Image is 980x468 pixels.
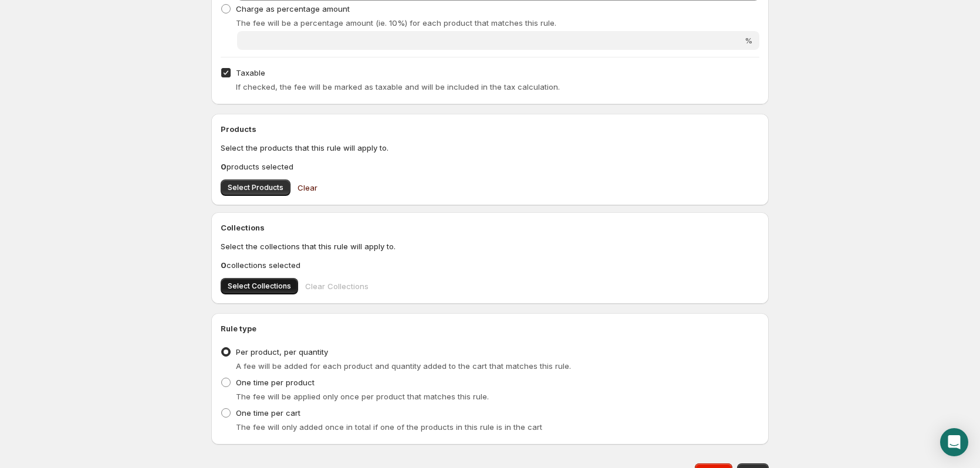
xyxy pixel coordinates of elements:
[221,259,759,271] p: collections selected
[221,323,759,334] h2: Rule type
[221,161,759,172] p: products selected
[940,428,968,456] div: Open Intercom Messenger
[221,240,759,252] p: Select the collections that this rule will apply to.
[221,162,227,171] b: 0
[236,68,265,77] span: Taxable
[221,278,298,294] button: Select Collections
[236,4,350,13] span: Charge as percentage amount
[221,222,759,233] h2: Collections
[236,408,300,418] span: One time per cart
[221,142,759,154] p: Select the products that this rule will apply to.
[221,179,290,196] button: Select Products
[236,392,489,401] span: The fee will be applied only once per product that matches this rule.
[236,378,315,387] span: One time per product
[745,36,752,45] span: %
[221,123,759,135] h2: Products
[236,17,759,29] p: The fee will be a percentage amount (ie. 10%) for each product that matches this rule.
[236,82,560,91] span: If checked, the fee will be marked as taxable and will be included in the tax calculation.
[228,282,291,291] span: Select Collections
[236,361,571,371] span: A fee will be added for each product and quantity added to the cart that matches this rule.
[221,260,227,270] b: 0
[236,347,328,357] span: Per product, per quantity
[236,422,542,432] span: The fee will only added once in total if one of the products in this rule is in the cart
[228,183,283,192] span: Select Products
